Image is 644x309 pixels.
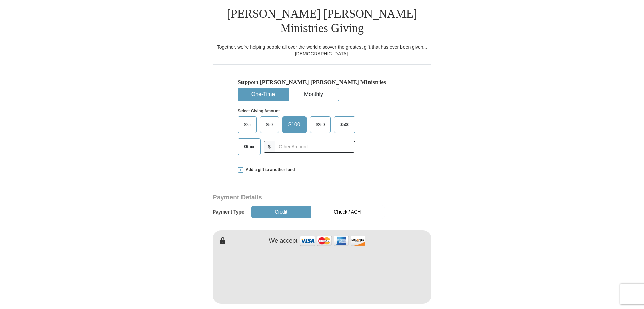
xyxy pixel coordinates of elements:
input: Other Amount [275,141,355,153]
button: Check / ACH [311,206,384,218]
img: credit cards accepted [299,234,366,248]
span: Other [240,142,258,152]
span: Add a gift to another fund [243,167,295,173]
span: $500 [337,120,353,130]
span: $100 [285,120,304,130]
div: Together, we're helping people all over the world discover the greatest gift that has ever been g... [213,44,431,57]
h4: We accept [269,237,298,245]
span: $ [264,141,275,153]
strong: Select Giving Amount [238,109,280,113]
h1: [PERSON_NAME] [PERSON_NAME] Ministries Giving [213,0,431,44]
span: $250 [313,120,328,130]
h3: Payment Details [213,194,384,201]
h5: Payment Type [213,209,244,215]
span: $50 [263,120,276,130]
button: Monthly [289,88,339,101]
h5: Support [PERSON_NAME] [PERSON_NAME] Ministries [238,79,406,86]
span: $25 [240,120,254,130]
button: One-Time [238,88,288,101]
button: Credit [251,206,311,218]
